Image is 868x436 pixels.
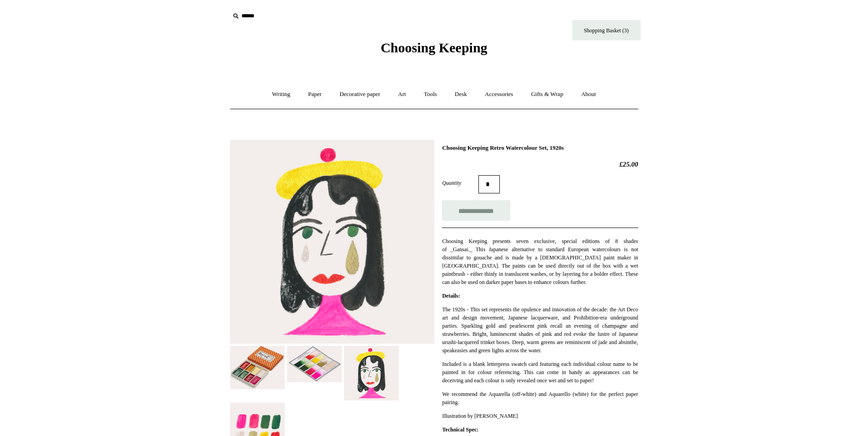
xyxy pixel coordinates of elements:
[287,346,342,383] img: Choosing Keeping Retro Watercolour Set, 1920s
[230,140,434,344] img: Choosing Keeping Retro Watercolour Set, 1920s
[442,390,638,406] p: We recommend the Aquarella (off-white) and Aquarello (white) for the perfect paper pairing.
[442,293,460,299] strong: Details:
[331,82,388,106] a: Decorative paper
[380,40,487,55] span: Choosing Keeping
[573,82,604,106] a: About
[442,305,638,355] p: The 1920s - This set represents the opulence and innovation of the decade: the Art Deco art and d...
[442,144,638,152] h1: Choosing Keeping Retro Watercolour Set, 1920s
[390,82,414,106] a: Art
[523,82,571,106] a: Gifts & Wrap
[230,346,285,389] img: Choosing Keeping Retro Watercolour Set, 1920s
[300,82,330,106] a: Paper
[442,160,638,168] h2: £25.00
[344,346,399,401] img: Choosing Keeping Retro Watercolour Set, 1920s
[416,82,445,106] a: Tools
[442,179,478,187] label: Quantity
[477,82,521,106] a: Accessories
[442,237,638,286] p: Choosing Keeping presents seven exclusive, special editions of 8 shades of _Gansai._ This Japanes...
[447,82,475,106] a: Desk
[442,360,638,385] p: Included is a blank letterpress swatch card featuring each individual colour name to be painted i...
[380,47,487,54] a: Choosing Keeping
[442,412,638,420] p: Illustration by [PERSON_NAME]
[442,426,478,433] strong: Technical Spec:
[572,20,641,41] a: Shopping Basket (3)
[264,82,298,106] a: Writing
